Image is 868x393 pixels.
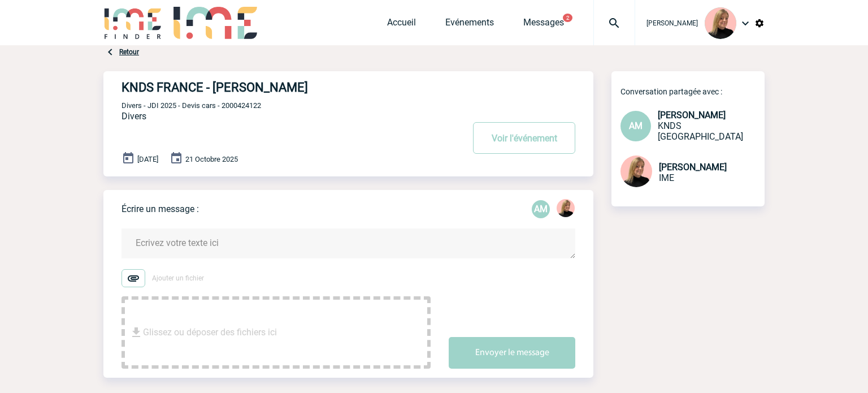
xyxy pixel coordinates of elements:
[129,326,143,339] img: file_download.svg
[532,200,550,218] p: AM
[387,17,416,33] a: Accueil
[659,162,727,172] span: [PERSON_NAME]
[445,17,494,33] a: Evénements
[659,172,674,183] span: IME
[185,155,238,163] span: 21 Octobre 2025
[557,199,575,219] div: Estelle PERIOU
[121,80,429,94] h4: KNDS FRANCE - [PERSON_NAME]
[532,200,550,218] div: Aurélie MORO
[557,199,575,217] img: 131233-0.png
[523,17,564,33] a: Messages
[658,120,743,142] span: KNDS [GEOGRAPHIC_DATA]
[563,14,572,22] button: 2
[473,122,575,154] button: Voir l'événement
[629,120,643,131] span: AM
[121,204,199,214] p: Écrire un message :
[137,155,158,163] span: [DATE]
[620,87,765,96] p: Conversation partagée avec :
[121,101,261,110] span: Divers - JDI 2025 - Devis cars - 2000424122
[143,304,277,361] span: Glissez ou déposer des fichiers ici
[705,7,736,39] img: 131233-0.png
[119,48,139,56] a: Retour
[449,337,575,369] button: Envoyer le message
[121,111,146,122] span: Divers
[103,7,162,39] img: IME-Finder
[646,19,698,27] span: [PERSON_NAME]
[620,156,652,187] img: 131233-0.png
[152,274,204,282] span: Ajouter un fichier
[658,110,726,120] span: [PERSON_NAME]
